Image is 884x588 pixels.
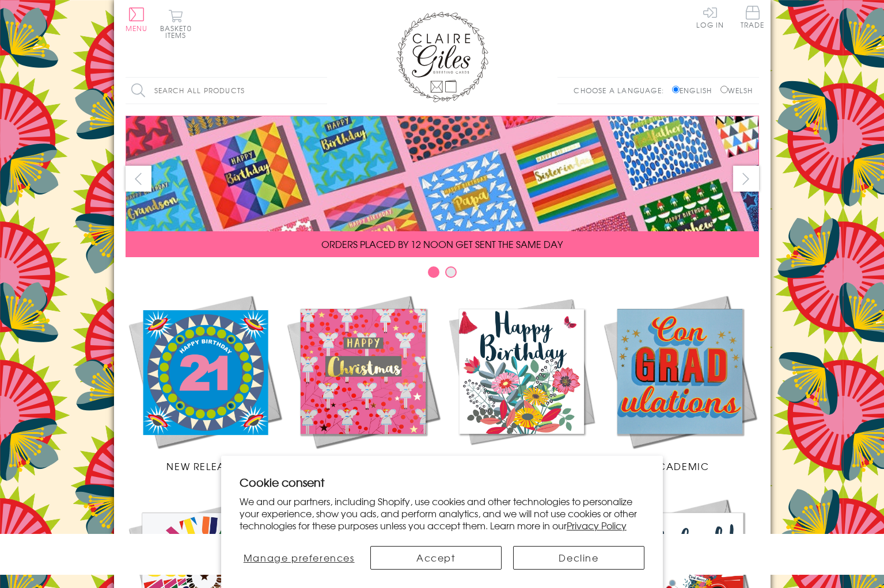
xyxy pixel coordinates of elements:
[126,166,151,192] button: prev
[126,266,759,284] div: Carousel Pagination
[442,292,601,473] a: Birthdays
[166,459,242,473] span: New Releases
[574,85,670,96] p: Choose a language:
[445,266,457,278] button: Carousel Page 2
[696,6,724,28] a: Log In
[733,166,759,192] button: next
[126,23,148,33] span: Menu
[601,292,759,473] a: Academic
[126,7,148,32] button: Menu
[126,78,327,104] input: Search all products
[240,474,645,490] h2: Cookie consent
[160,9,192,39] button: Basket0 items
[672,85,718,96] label: English
[396,12,488,102] img: Claire Giles Greetings Cards
[650,459,710,473] span: Academic
[370,546,502,570] button: Accept
[720,85,753,96] label: Welsh
[741,6,765,28] span: Trade
[165,23,192,40] span: 0 items
[741,6,765,30] a: Trade
[240,546,359,570] button: Manage preferences
[567,518,627,532] a: Privacy Policy
[284,292,442,473] a: Christmas
[126,292,284,473] a: New Releases
[720,86,728,93] input: Welsh
[316,78,327,104] input: Search
[672,86,680,93] input: English
[321,237,563,251] span: ORDERS PLACED BY 12 NOON GET SENT THE SAME DAY
[428,266,439,278] button: Carousel Page 1 (Current Slide)
[240,495,645,531] p: We and our partners, including Shopify, use cookies and other technologies to personalize your ex...
[513,546,644,570] button: Decline
[244,551,355,564] span: Manage preferences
